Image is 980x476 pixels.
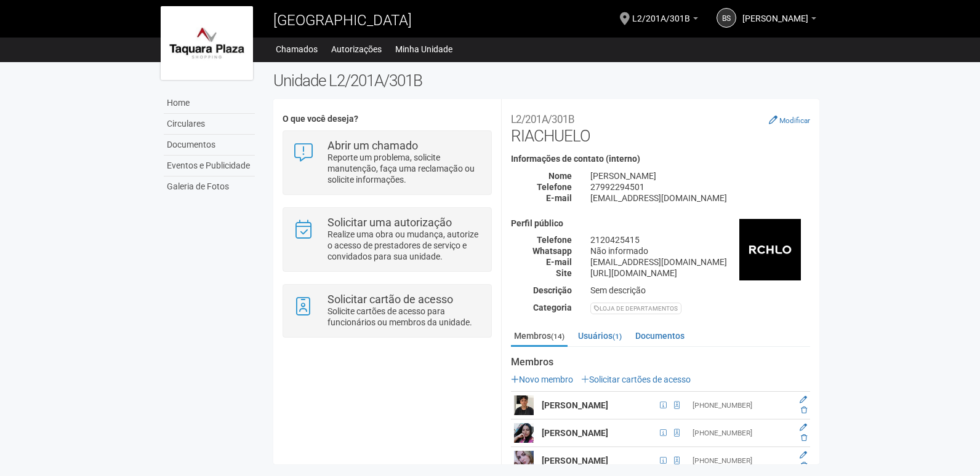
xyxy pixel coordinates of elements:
[533,285,572,295] strong: Descrição
[590,303,681,314] div: LOJA DE DEPARTAMENTOS
[800,395,807,404] a: Editar membro
[693,456,789,466] div: [PHONE_NUMBER]
[739,219,801,280] img: business.png
[632,327,688,345] a: Documentos
[327,139,418,152] strong: Abrir um chamado
[514,451,534,470] img: user.png
[537,182,572,192] strong: Telefone
[511,154,810,164] h4: Informações de contato (interno)
[556,268,572,278] strong: Site
[632,15,698,25] a: L2/201A/301B
[546,257,572,267] strong: E-mail
[769,115,810,125] a: Modificar
[581,170,819,181] div: [PERSON_NAME]
[581,181,819,192] div: 27992294501
[327,293,453,306] strong: Solicitar cartão de acesso
[511,357,810,368] strong: Membros
[542,456,608,466] strong: [PERSON_NAME]
[533,303,572,312] strong: Categoria
[551,332,564,341] small: (14)
[693,428,789,438] div: [PHONE_NUMBER]
[511,108,810,145] h2: RIACHUELO
[742,15,816,25] a: [PERSON_NAME]
[511,219,810,228] h4: Perfil público
[546,193,572,203] strong: E-mail
[742,2,808,23] span: Bruno Souza Costa
[292,217,481,262] a: Solicitar uma autorização Realize uma obra ou mudança, autorize o acesso de prestadores de serviç...
[283,114,491,124] h4: O que você deseja?
[164,135,255,156] a: Documentos
[548,171,572,181] strong: Nome
[395,41,452,58] a: Minha Unidade
[542,428,608,438] strong: [PERSON_NAME]
[581,234,819,245] div: 2120425415
[514,395,534,415] img: user.png
[581,192,819,204] div: [EMAIL_ADDRESS][DOMAIN_NAME]
[632,2,690,23] span: L2/201A/301B
[575,327,625,345] a: Usuários(1)
[693,400,789,411] div: [PHONE_NUMBER]
[273,12,412,29] span: [GEOGRAPHIC_DATA]
[779,116,810,125] small: Modificar
[164,156,255,177] a: Eventos e Publicidade
[801,434,807,442] a: Excluir membro
[511,375,573,384] a: Novo membro
[511,327,568,347] a: Membros(14)
[164,177,255,197] a: Galeria de Fotos
[327,152,482,185] p: Reporte um problema, solicite manutenção, faça uma reclamação ou solicite informações.
[800,451,807,459] a: Editar membro
[327,306,482,328] p: Solicite cartões de acesso para funcionários ou membros da unidade.
[801,406,807,415] a: Excluir membro
[164,93,255,114] a: Home
[273,71,819,90] h2: Unidade L2/201A/301B
[537,235,572,245] strong: Telefone
[532,246,572,256] strong: Whatsapp
[542,400,608,410] strong: [PERSON_NAME]
[581,375,691,384] a: Solicitar cartões de acesso
[801,461,807,470] a: Excluir membro
[581,285,819,296] div: Sem descrição
[511,113,574,125] small: L2/201A/301B
[331,41,382,58] a: Autorizações
[164,114,255,135] a: Circulares
[327,229,482,262] p: Realize uma obra ou mudança, autorize o acesso de prestadores de serviço e convidados para sua un...
[717,8,736,28] a: BS
[161,6,253,80] img: logo.jpg
[292,140,481,185] a: Abrir um chamado Reporte um problema, solicite manutenção, faça uma reclamação ou solicite inform...
[514,423,534,443] img: user.png
[581,245,819,256] div: Não informado
[581,256,819,268] div: [EMAIL_ADDRESS][DOMAIN_NAME]
[612,332,622,341] small: (1)
[327,216,452,229] strong: Solicitar uma autorização
[276,41,318,58] a: Chamados
[800,423,807,432] a: Editar membro
[581,268,819,279] div: [URL][DOMAIN_NAME]
[292,294,481,328] a: Solicitar cartão de acesso Solicite cartões de acesso para funcionários ou membros da unidade.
